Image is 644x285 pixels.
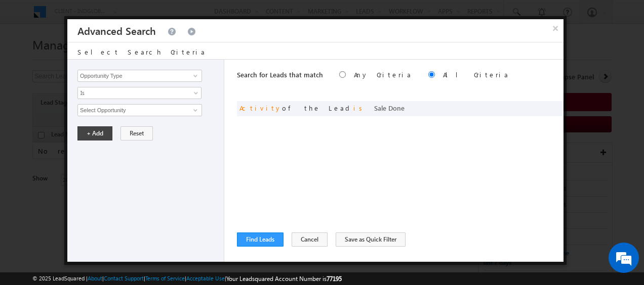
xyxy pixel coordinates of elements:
[292,232,328,247] button: Cancel
[353,104,366,112] span: is
[77,70,202,82] input: Type to Search
[336,232,406,247] button: Save as Quick Filter
[88,275,102,281] a: About
[77,126,112,140] button: + Add
[239,104,405,112] span: of the Lead
[226,275,342,282] span: Your Leadsquared Account Number is
[77,19,156,42] h3: Advanced Search
[239,104,282,112] span: Activity
[145,275,185,281] a: Terms of Service
[354,70,412,79] label: Any Criteria
[188,105,200,115] a: Show All Items
[104,275,144,281] a: Contact Support
[77,104,202,116] input: Type to Search
[120,126,153,140] button: Reset
[374,104,405,112] span: Sale Done
[237,70,323,79] span: Search for Leads that match
[77,47,206,56] span: Select Search Criteria
[237,232,284,247] button: Find Leads
[78,88,188,98] span: Is
[327,275,342,282] span: 77195
[443,70,509,79] label: All Criteria
[547,19,563,37] button: ×
[32,274,342,283] span: © 2025 LeadSquared | | | | |
[77,87,202,99] a: Is
[186,275,225,281] a: Acceptable Use
[188,71,200,81] a: Show All Items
